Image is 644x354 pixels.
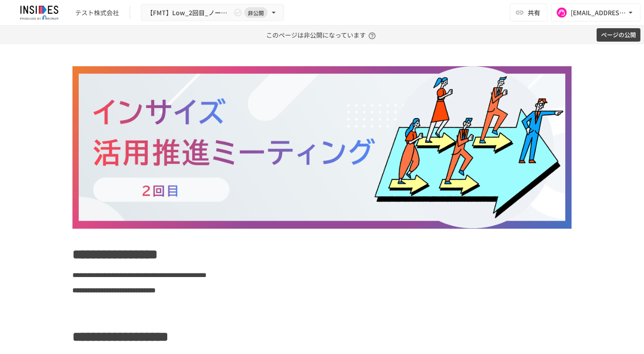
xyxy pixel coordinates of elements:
[72,66,572,229] img: h7wxZR6NPmU5XwxjIXeoe1jloITxgB5SfMuEoWr81xj
[147,7,232,18] span: 【FMT】Low_2回目_ノーマル★インサイズ活用推進ミーティング ～2回目～
[510,4,547,21] button: 共有
[597,28,640,42] button: ページの公開
[551,4,640,21] button: [EMAIL_ADDRESS][DOMAIN_NAME]
[571,7,626,18] div: [EMAIL_ADDRESS][DOMAIN_NAME]
[11,5,68,20] img: JmGSPSkPjKwBq77AtHmwC7bJguQHJlCRQfAXtnx4WuV
[528,8,540,17] span: 共有
[141,4,284,21] button: 【FMT】Low_2回目_ノーマル★インサイズ活用推進ミーティング ～2回目～非公開
[266,26,378,44] p: このページは非公開になっています
[244,8,267,17] span: 非公開
[75,8,119,17] div: テスト株式会社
